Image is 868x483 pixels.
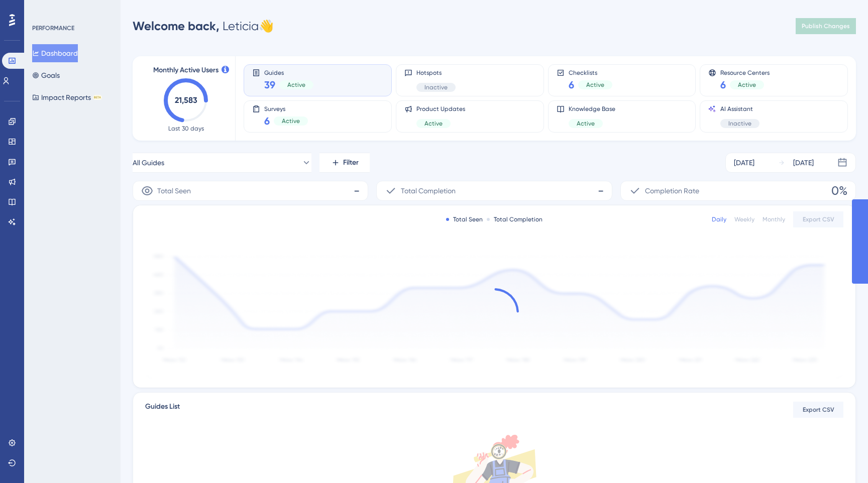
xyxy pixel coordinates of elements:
span: Checklists [569,69,612,76]
div: [DATE] [793,157,814,169]
button: Goals [32,66,60,84]
div: BETA [93,95,102,100]
span: 6 [720,78,726,92]
div: Weekly [734,215,754,223]
span: Total Seen [157,185,191,197]
span: 0% [831,183,847,199]
span: Guides List [145,401,180,419]
span: Product Updates [416,105,465,113]
span: Last 30 days [168,125,204,133]
span: Publish Changes [802,22,850,30]
text: 21,583 [175,95,197,105]
span: Active [577,119,595,128]
button: Export CSV [793,402,843,418]
span: Active [586,81,604,89]
div: Daily [712,215,726,223]
div: Total Completion [487,215,542,223]
button: Publish Changes [796,18,856,34]
span: - [598,183,604,199]
div: PERFORMANCE [32,24,74,32]
span: Active [424,119,443,128]
span: Inactive [424,83,448,91]
button: All Guides [133,153,311,173]
span: AI Assistant [720,105,759,113]
span: 6 [569,78,574,92]
span: All Guides [133,157,164,169]
span: Inactive [728,119,751,128]
span: 6 [264,114,270,128]
span: Guides [264,69,313,76]
button: Filter [319,153,370,173]
span: Completion Rate [645,185,699,197]
span: Filter [343,157,359,169]
span: Total Completion [401,185,456,197]
div: Total Seen [446,215,483,223]
span: Active [287,81,305,89]
span: Surveys [264,105,308,112]
button: Impact ReportsBETA [32,88,102,106]
span: Export CSV [803,215,834,223]
span: Hotspots [416,69,456,77]
span: - [354,183,360,199]
span: Welcome back, [133,19,220,33]
span: 39 [264,78,275,92]
div: [DATE] [734,157,754,169]
span: Active [282,117,300,125]
span: Monthly Active Users [153,64,219,76]
div: Leticia 👋 [133,18,274,34]
button: Dashboard [32,44,78,62]
button: Export CSV [793,211,843,227]
div: Monthly [763,215,785,223]
span: Resource Centers [720,69,770,76]
span: Active [738,81,756,89]
span: Export CSV [803,406,834,414]
span: Knowledge Base [569,105,615,113]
